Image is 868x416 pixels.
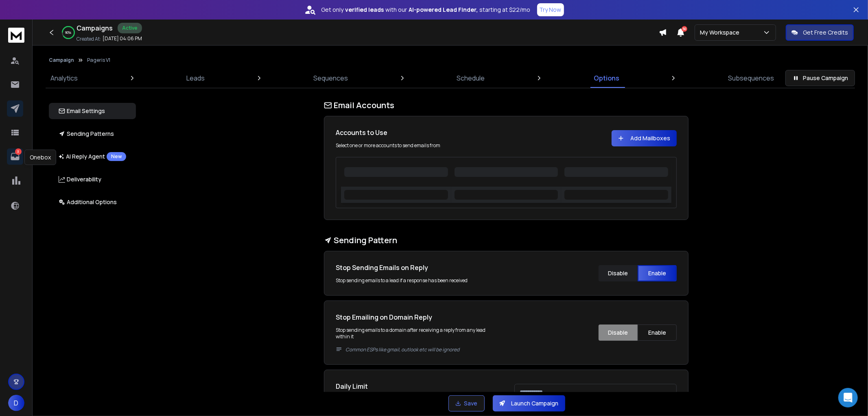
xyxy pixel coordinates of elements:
p: 90 % [66,30,72,35]
p: Sequences [313,73,348,83]
strong: AI-powered Lead Finder, [409,6,478,14]
p: Get Free Credits [803,28,848,37]
a: Options [589,68,624,88]
p: My Workspace [700,28,743,37]
span: 50 [682,26,687,32]
p: Leads [186,73,205,83]
div: Open Intercom Messenger [838,388,858,407]
button: D [8,395,24,411]
p: Get only with our starting at $22/mo [321,6,531,14]
p: 3 [15,148,22,155]
strong: verified leads [345,6,384,14]
button: Pause Campaign [785,70,855,86]
a: Sequences [308,68,353,88]
button: Get Free Credits [786,24,854,41]
a: Schedule [452,68,490,88]
a: Subsequences [723,68,779,88]
h1: Campaigns [77,23,113,33]
p: [DATE] 04:06 PM [103,35,142,42]
p: Try Now [540,6,562,14]
p: Pageris V1 [87,57,110,63]
button: Try Now [537,3,564,16]
img: logo [8,28,24,43]
a: 3 [7,148,23,165]
p: Options [594,73,619,83]
a: Leads [181,68,210,88]
p: Schedule [457,73,485,83]
p: Email Settings [59,107,105,115]
div: Active [118,23,142,33]
p: Subsequences [728,73,774,83]
p: Analytics [50,73,78,83]
a: Analytics [46,68,83,88]
p: Created At: [77,36,101,42]
div: Onebox [24,150,56,165]
button: Email Settings [49,103,136,119]
h1: Email Accounts [324,100,689,111]
button: Campaign [49,57,74,63]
